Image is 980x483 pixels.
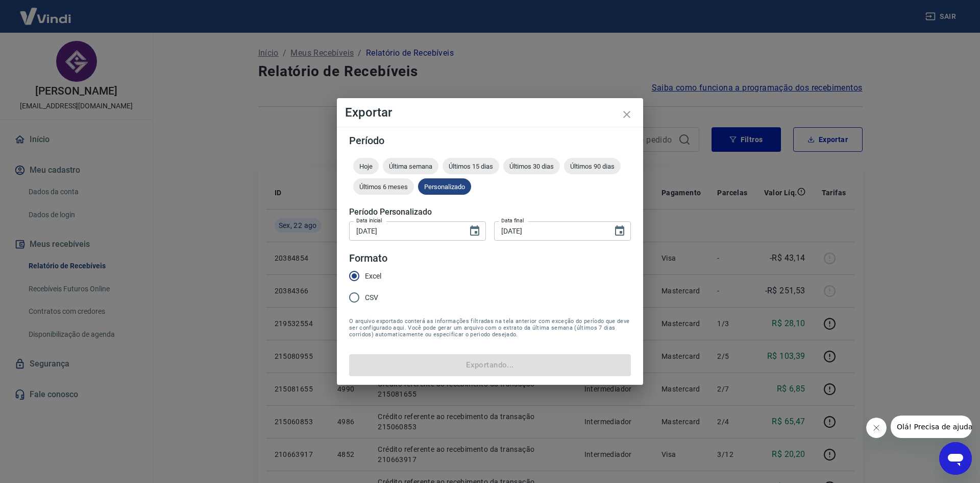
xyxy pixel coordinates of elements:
[353,183,414,191] span: Últimos 6 meses
[349,207,631,217] h5: Período Personalizado
[353,178,414,195] div: Últimos 6 meses
[866,418,887,438] iframe: Fechar mensagem
[503,158,560,174] div: Últimos 30 dias
[353,158,379,174] div: Hoje
[6,7,86,15] span: Olá! Precisa de ajuda?
[464,221,485,241] button: Choose date, selected date is 20 de ago de 2025
[564,163,621,170] span: Últimos 90 dias
[494,221,605,240] input: DD/MM/YYYY
[501,217,524,224] label: Data final
[443,158,499,174] div: Últimos 15 dias
[383,158,438,174] div: Última semana
[349,135,631,146] h5: Período
[365,271,381,282] span: Excel
[891,416,972,438] iframe: Mensagem da empresa
[365,292,378,303] span: CSV
[349,318,631,338] span: O arquivo exportado conterá as informações filtradas na tela anterior com exceção do período que ...
[418,183,471,191] span: Personalizado
[418,178,471,195] div: Personalizado
[564,158,621,174] div: Últimos 90 dias
[349,251,387,266] legend: Formato
[345,106,635,119] h4: Exportar
[443,163,499,170] span: Últimos 15 dias
[349,221,460,240] input: DD/MM/YYYY
[615,102,639,127] button: close
[353,163,379,170] span: Hoje
[609,221,630,241] button: Choose date, selected date is 22 de ago de 2025
[356,217,382,224] label: Data inicial
[383,163,438,170] span: Última semana
[939,442,972,475] iframe: Botão para abrir a janela de mensagens
[503,163,560,170] span: Últimos 30 dias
